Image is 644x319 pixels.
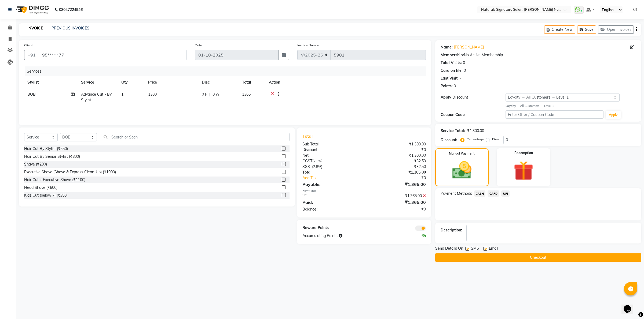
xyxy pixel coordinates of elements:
[209,92,210,97] span: |
[441,52,636,58] div: No Active Membership
[24,177,85,183] div: Hair Cut + Executive Shave (₹1100)
[454,83,456,89] div: 0
[298,153,364,158] div: Net:
[506,104,636,108] div: All Customers → Level 1
[489,246,498,252] span: Email
[59,2,83,17] b: 08047224946
[148,92,157,97] span: 1300
[488,190,499,197] span: CARD
[302,159,312,163] span: CGST
[364,141,430,147] div: ₹1,300.00
[435,253,641,262] button: Checkout
[364,199,430,205] div: ₹1,365.00
[242,92,251,97] span: 1365
[298,193,364,199] div: UPI
[24,162,47,167] div: Shave (₹200)
[441,76,459,81] div: Last Visit:
[302,133,315,139] span: Total
[298,141,364,147] div: Sub Total:
[364,207,430,212] div: ₹0
[24,154,80,159] div: Hair Cut By Senior Stylist (₹800)
[298,225,364,231] div: Reward Points
[298,175,375,181] a: Add Tip
[302,189,426,193] div: Payments
[492,137,500,142] label: Fixed
[506,110,603,119] input: Enter Offer / Coupon Code
[364,153,430,158] div: ₹1,300.00
[121,92,123,97] span: 1
[441,128,465,134] div: Service Total:
[24,50,39,60] button: +91
[298,170,364,175] div: Total:
[501,190,510,197] span: UPI
[25,66,430,76] div: Services
[313,164,321,169] span: 2.5%
[39,50,187,60] input: Search by Name/Mobile/Email/Code
[81,92,112,102] span: Advance Cut - By Stylist
[467,137,484,142] label: Percentage
[464,68,466,73] div: 0
[52,26,89,31] a: PREVIOUS INVOICES
[213,92,219,97] span: 0 %
[298,158,364,164] div: ( )
[621,298,639,314] iframe: chat widget
[507,159,540,183] img: _gift.svg
[298,147,364,153] div: Discount:
[302,164,312,169] span: SGST
[460,76,461,81] div: -
[544,25,575,34] button: Create New
[364,164,430,170] div: ₹32.50
[145,76,199,88] th: Price
[202,92,207,97] span: 0 F
[441,52,464,58] div: Membership:
[24,43,33,48] label: Client
[449,151,475,156] label: Manual Payment
[364,181,430,187] div: ₹1,365.00
[101,133,290,141] input: Search or Scan
[506,104,520,108] strong: Loyalty →
[441,227,462,233] div: Description:
[24,146,68,152] div: Hair Cut By Stylist (₹550)
[441,60,462,66] div: Total Visits:
[199,76,239,88] th: Disc
[441,68,463,73] div: Card on file:
[441,95,506,100] div: Apply Discount
[298,233,397,239] div: Accumulating Points
[27,92,36,97] span: BOB
[446,159,478,181] img: _cash.svg
[24,193,68,198] div: Kids Cut (below 7) (₹350)
[454,44,484,50] a: [PERSON_NAME]
[24,185,57,190] div: Head Shave (₹600)
[25,24,45,33] a: INVOICE
[471,246,479,252] span: SMS
[297,43,321,48] label: Invoice Number
[266,76,426,88] th: Action
[14,2,50,17] img: logo
[313,159,321,163] span: 2.5%
[435,246,463,252] span: Send Details On
[364,158,430,164] div: ₹32.50
[298,181,364,187] div: Payable:
[298,199,364,205] div: Paid:
[375,175,430,181] div: ₹0
[195,43,202,48] label: Date
[298,164,364,170] div: ( )
[514,151,533,155] label: Redemption
[364,147,430,153] div: ₹0
[364,170,430,175] div: ₹1,365.00
[364,193,430,199] div: ₹1,365.00
[298,207,364,212] div: Balance :
[598,25,634,34] button: Open Invoices
[467,128,484,134] div: ₹1,300.00
[441,137,457,143] div: Discount:
[78,76,118,88] th: Service
[397,233,430,239] div: 65
[474,190,486,197] span: CASH
[441,44,453,50] div: Name:
[463,60,465,66] div: 0
[118,76,145,88] th: Qty
[24,76,78,88] th: Stylist
[577,25,596,34] button: Save
[441,112,506,118] div: Coupon Code
[24,169,116,175] div: Executive Shave (Shave & Express Clean-Up) (₹1000)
